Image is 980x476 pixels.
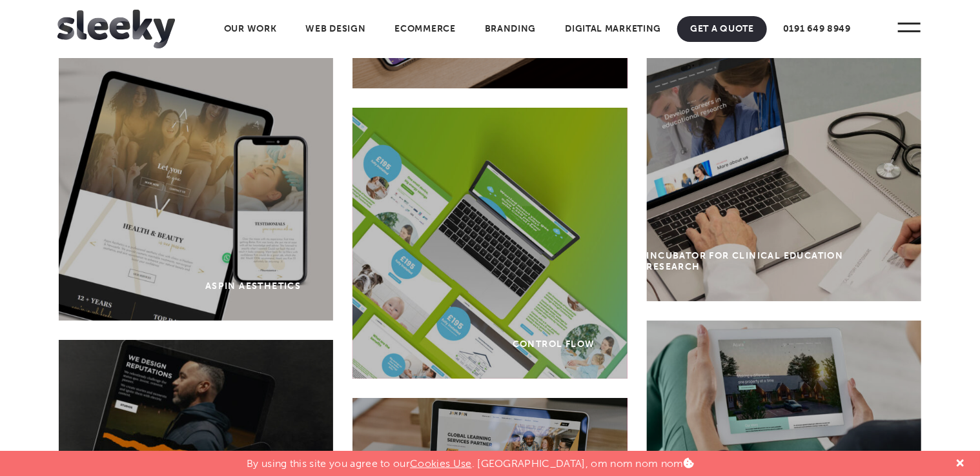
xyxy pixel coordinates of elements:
img: Sleeky Web Design Newcastle [57,10,175,48]
a: Digital Marketing [552,16,674,42]
a: Web Design [292,16,378,42]
p: By using this site you agree to our . [GEOGRAPHIC_DATA], om nom nom nom [247,451,694,470]
a: Our Work [211,16,290,42]
a: Get A Quote [677,16,767,42]
a: Cookies Use [410,457,472,470]
a: Branding [472,16,549,42]
a: Ecommerce [382,16,468,42]
a: 0191 649 8949 [770,16,864,42]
